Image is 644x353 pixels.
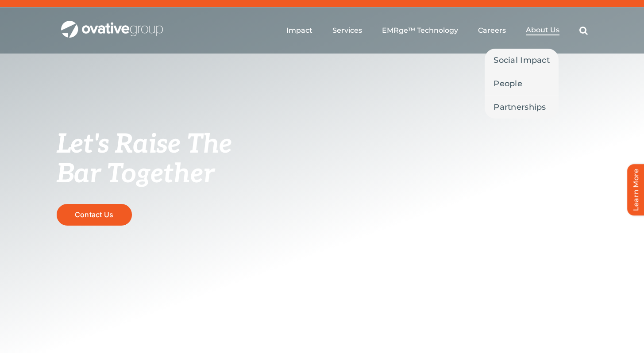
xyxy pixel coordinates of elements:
[494,77,522,90] span: People
[332,26,362,35] a: Services
[526,26,559,35] span: About Us
[57,158,214,190] span: Bar Together
[286,16,588,45] nav: Menu
[57,129,232,161] span: Let's Raise The
[485,96,559,119] a: Partnerships
[61,20,163,28] a: OG_Full_horizontal_WHT
[494,101,546,113] span: Partnerships
[494,54,550,66] span: Social Impact
[286,26,312,35] a: Impact
[579,26,588,35] a: Search
[382,26,458,35] a: EMRge™ Technology
[485,72,559,95] a: People
[485,49,559,72] a: Social Impact
[478,26,506,35] a: Careers
[526,26,559,35] a: About Us
[75,210,113,219] span: Contact Us
[57,204,132,226] a: Contact Us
